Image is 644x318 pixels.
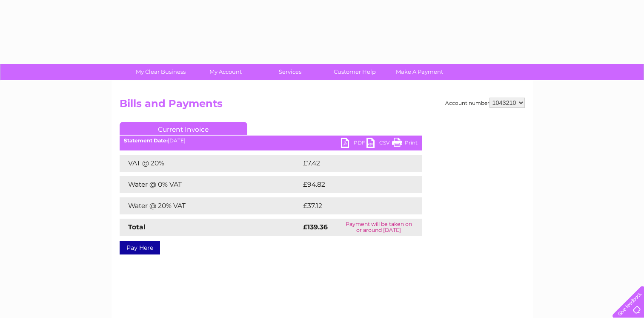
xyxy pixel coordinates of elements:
a: Pay Here [120,241,160,254]
a: Customer Help [320,64,390,80]
td: VAT @ 20% [120,155,301,172]
a: Print [392,138,418,150]
a: CSV [366,138,392,150]
td: £7.42 [301,155,402,172]
strong: £139.36 [303,223,328,231]
strong: Total [128,223,146,231]
td: £37.12 [301,197,403,214]
h2: Bills and Payments [120,98,525,114]
td: £94.82 [301,176,405,193]
div: Account number [445,98,525,108]
a: My Account [190,64,260,80]
td: Payment will be taken on or around [DATE] [336,219,421,236]
a: Make A Payment [384,64,455,80]
div: [DATE] [120,138,422,144]
a: PDF [341,138,366,150]
a: Current Invoice [120,122,247,135]
td: Water @ 0% VAT [120,176,301,193]
a: Services [255,64,325,80]
b: Statement Date: [124,137,168,144]
td: Water @ 20% VAT [120,197,301,214]
a: My Clear Business [126,64,196,80]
